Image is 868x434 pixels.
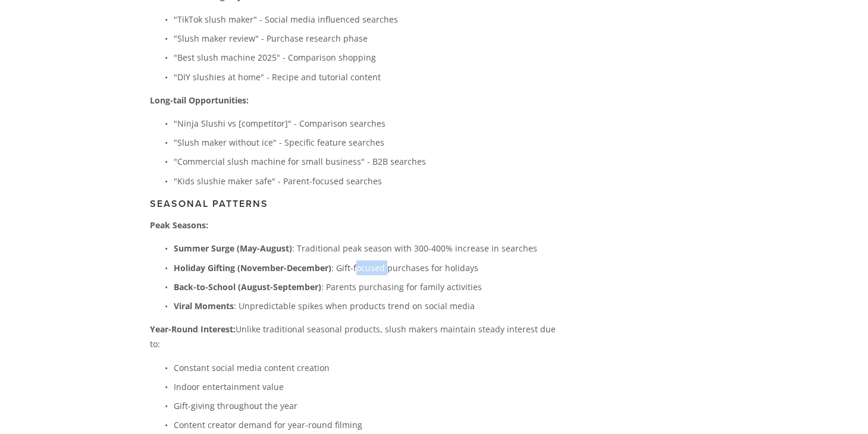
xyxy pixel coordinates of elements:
p: Indoor entertainment value [174,379,567,394]
strong: Peak Seasons: [150,219,208,231]
p: "TikTok slush maker" - Social media influenced searches [174,12,567,27]
p: "Slush maker review" - Purchase research phase [174,31,567,46]
p: "Ninja Slushi vs [competitor]" - Comparison searches [174,116,567,131]
p: "Commercial slush machine for small business" - B2B searches [174,154,567,169]
strong: Back-to-School (August-September) [174,281,321,293]
p: "DIY slushies at home" - Recipe and tutorial content [174,70,567,84]
strong: Long-tail Opportunities: [150,95,249,106]
p: "Slush maker without ice" - Specific feature searches [174,135,567,150]
strong: Holiday Gifting (November-December) [174,262,331,273]
p: : Gift-focused purchases for holidays [174,260,567,275]
p: "Best slush machine 2025" - Comparison shopping [174,50,567,65]
p: : Unpredictable spikes when products trend on social media [174,298,567,313]
strong: Year-Round Interest: [150,323,236,335]
p: Content creator demand for year-round filming [174,417,567,432]
p: Gift-giving throughout the year [174,398,567,413]
h3: Seasonal Patterns [150,198,567,209]
p: "Kids slushie maker safe" - Parent-focused searches [174,174,567,188]
strong: Viral Moments [174,300,234,312]
p: Constant social media content creation [174,360,567,375]
strong: Summer Surge (May-August) [174,243,292,254]
p: : Parents purchasing for family activities [174,279,567,294]
p: : Traditional peak season with 300-400% increase in searches [174,241,567,256]
p: Unlike traditional seasonal products, slush makers maintain steady interest due to: [150,322,567,351]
